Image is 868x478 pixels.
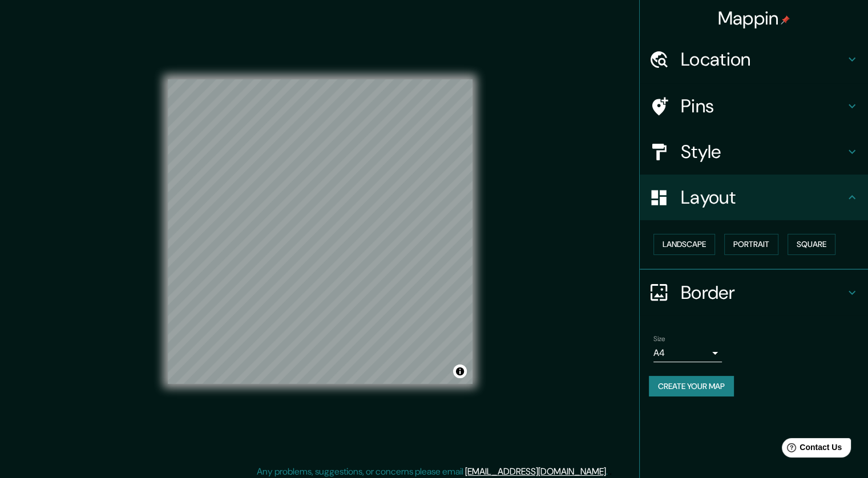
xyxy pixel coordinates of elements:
canvas: Map [168,79,473,384]
button: Square [788,234,835,255]
iframe: Help widget launcher [766,434,855,465]
div: Location [640,37,868,82]
h4: Pins [681,95,845,118]
a: [EMAIL_ADDRESS][DOMAIN_NAME] [465,465,606,477]
div: Border [640,270,868,315]
label: Size [653,334,665,343]
button: Create your map [649,376,734,397]
h4: Style [681,140,845,163]
img: pin-icon.png [781,15,790,25]
div: Pins [640,83,868,129]
h4: Layout [681,186,845,209]
h4: Location [681,48,845,71]
div: Layout [640,175,868,220]
h4: Mappin [718,7,790,30]
div: A4 [653,344,722,362]
button: Portrait [724,234,778,255]
div: Style [640,129,868,175]
h4: Border [681,281,845,304]
button: Landscape [653,234,715,255]
button: Toggle attribution [453,364,467,378]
